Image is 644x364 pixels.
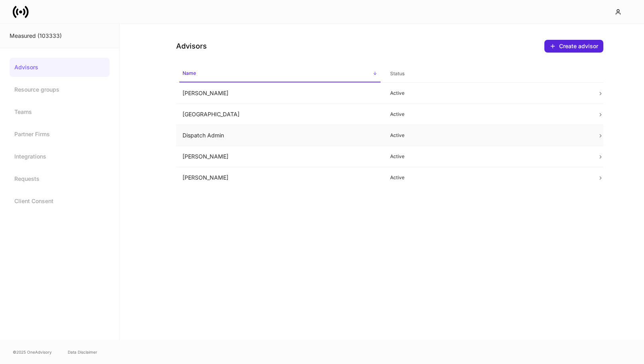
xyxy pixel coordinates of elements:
[176,146,384,167] td: [PERSON_NAME]
[176,125,384,146] td: Dispatch Admin
[68,349,97,355] a: Data Disclaimer
[10,80,110,99] a: Resource groups
[10,102,110,121] a: Teams
[390,132,585,139] p: Active
[176,104,384,125] td: [GEOGRAPHIC_DATA]
[387,66,588,82] span: Status
[390,70,404,77] h6: Status
[176,167,384,188] td: [PERSON_NAME]
[176,41,207,51] h4: Advisors
[10,169,110,188] a: Requests
[179,65,381,82] span: Name
[559,42,598,50] div: Create advisor
[10,192,110,211] a: Client Consent
[10,147,110,166] a: Integrations
[13,349,52,355] span: © 2025 OneAdvisory
[10,32,110,40] div: Measured (103333)
[183,69,196,77] h6: Name
[390,153,585,160] p: Active
[10,58,110,77] a: Advisors
[544,40,603,53] button: Create advisor
[390,111,585,117] p: Active
[10,125,110,144] a: Partner Firms
[390,174,585,181] p: Active
[390,90,585,96] p: Active
[176,83,384,104] td: [PERSON_NAME]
